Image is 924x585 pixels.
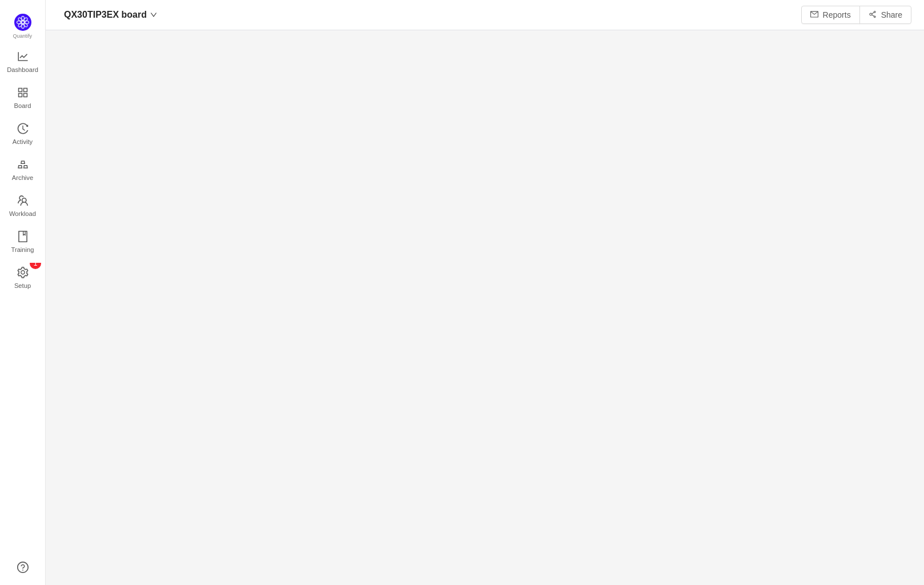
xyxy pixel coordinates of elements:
a: Activity [17,123,29,146]
i: icon: gold [17,159,29,170]
a: Training [17,231,29,254]
span: Archive [12,166,33,189]
button: icon: mailReports [801,6,860,24]
span: QX30TIP3EX board [64,6,147,24]
a: Board [17,87,29,110]
a: icon: settingSetup [17,267,29,290]
i: icon: team [17,195,29,206]
span: Board [14,94,31,117]
span: Workload [9,202,36,225]
i: icon: history [17,123,29,134]
a: Archive [17,159,29,182]
i: icon: down [150,11,157,18]
span: Quantify [13,33,33,39]
p: 1 [33,258,37,269]
sup: 1 [30,258,41,269]
span: Training [11,238,34,261]
i: icon: setting [17,267,29,278]
span: Setup [14,274,31,297]
i: icon: appstore [17,87,29,98]
i: icon: line-chart [17,51,29,62]
button: icon: share-altShare [859,6,911,24]
img: Quantify [14,14,31,31]
a: Workload [17,195,29,218]
i: icon: book [17,231,29,242]
a: icon: question-circle [17,562,29,573]
span: Activity [13,130,33,153]
span: Dashboard [7,58,38,81]
a: Dashboard [17,51,29,74]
